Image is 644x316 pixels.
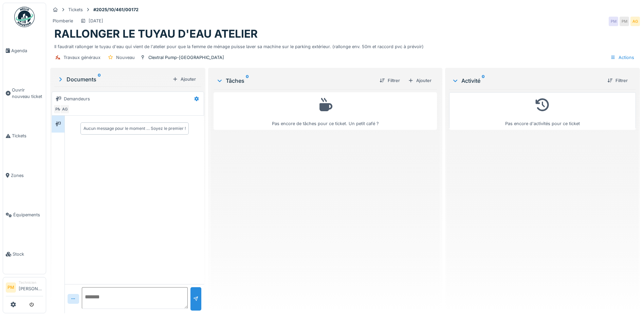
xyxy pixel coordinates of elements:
span: Ouvrir nouveau ticket [12,87,43,100]
sup: 0 [246,77,249,85]
h1: RALLONGER LE TUYAU D'EAU ATELIER [54,27,258,40]
a: PM Technicien[PERSON_NAME] [6,280,43,296]
div: Filtrer [605,76,630,85]
sup: 0 [98,75,101,83]
div: Pas encore de tâches pour ce ticket. Un petit café ? [218,95,433,127]
span: Agenda [11,47,43,54]
div: Tickets [68,6,83,13]
a: Zones [3,156,46,195]
div: Il faudrait rallonger le tuyau d'eau qui vient de l'atelier pour que la femme de ménage puisse la... [54,41,636,50]
div: AG [60,104,70,114]
img: Badge_color-CXgf-gQk.svg [14,7,35,27]
div: Nouveau [116,54,135,61]
div: Aucun message pour le moment … Soyez le premier ! [84,125,186,132]
a: Équipements [3,195,46,235]
a: Ouvrir nouveau ticket [3,70,46,116]
strong: #2025/10/461/00172 [91,6,141,13]
div: Demandeurs [64,96,90,102]
span: Équipements [13,212,43,218]
div: Technicien [19,280,43,285]
div: Clextral Pump-[GEOGRAPHIC_DATA] [148,54,224,61]
a: Stock [3,235,46,274]
div: Documents [57,75,170,83]
sup: 0 [482,77,485,85]
div: Activité [452,77,602,85]
div: Actions [607,53,637,62]
li: [PERSON_NAME] [19,280,43,295]
li: PM [6,282,16,293]
span: Tickets [12,133,43,139]
span: Zones [11,172,43,179]
div: Filtrer [377,76,403,85]
div: [DATE] [89,18,103,24]
div: PM [609,17,618,26]
div: Pas encore d'activités pour ce ticket [454,95,631,127]
div: Tâches [216,77,374,85]
a: Tickets [3,116,46,156]
div: Plomberie [53,18,73,24]
div: Ajouter [405,76,434,85]
div: PM [53,104,63,114]
span: Stock [13,251,43,257]
div: Travaux généraux [63,54,100,61]
div: AG [630,17,640,26]
a: Agenda [3,31,46,70]
div: PM [620,17,629,26]
div: Ajouter [170,75,199,84]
